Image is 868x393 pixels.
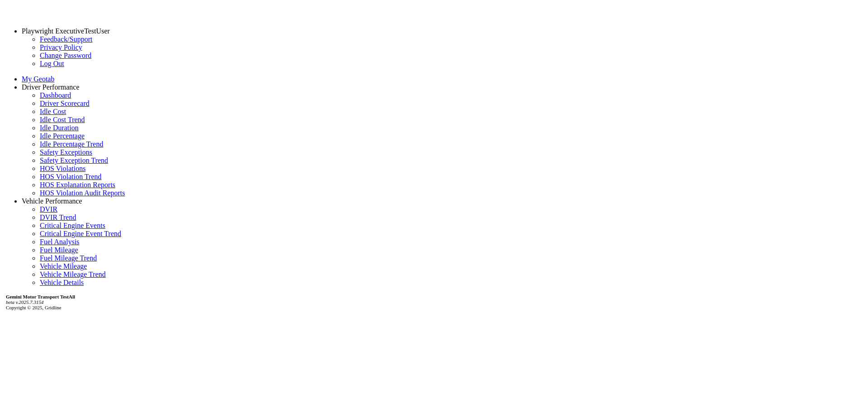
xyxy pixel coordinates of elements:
a: Driver Scorecard [40,99,90,107]
div: Copyright © 2025, Gridline [6,294,864,310]
i: beta v.2025.7.3154 [6,299,44,305]
a: Privacy Policy [40,43,82,51]
a: Fuel Mileage [40,246,78,254]
a: HOS Violation Trend [40,173,102,180]
a: Fuel Analysis [40,238,80,246]
a: Driver Performance [22,83,80,91]
a: DVIR [40,205,57,213]
a: DVIR Trend [40,213,76,221]
a: My Geotab [22,75,54,83]
a: Idle Percentage Trend [40,140,103,148]
a: Safety Exceptions [40,148,92,156]
a: Fuel Mileage Trend [40,254,97,262]
a: Idle Cost Trend [40,116,85,123]
a: Idle Duration [40,124,79,132]
a: Feedback/Support [40,35,92,43]
a: Vehicle Mileage [40,262,87,270]
a: HOS Explanation Reports [40,181,115,189]
a: Critical Engine Events [40,222,105,229]
a: Change Password [40,52,91,59]
a: Vehicle Details [40,279,84,286]
a: Log Out [40,60,64,67]
a: HOS Violation Audit Reports [40,189,125,197]
a: Vehicle Performance [22,197,82,205]
b: Gemini Motor Transport TestAll [6,294,75,299]
a: Dashboard [40,91,71,99]
a: Vehicle Mileage Trend [40,270,106,278]
a: HOS Violations [40,165,85,172]
a: Idle Cost [40,108,66,115]
a: Critical Engine Event Trend [40,230,121,237]
a: Idle Percentage [40,132,85,140]
a: Playwright ExecutiveTestUser [22,27,110,35]
a: Safety Exception Trend [40,156,108,164]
